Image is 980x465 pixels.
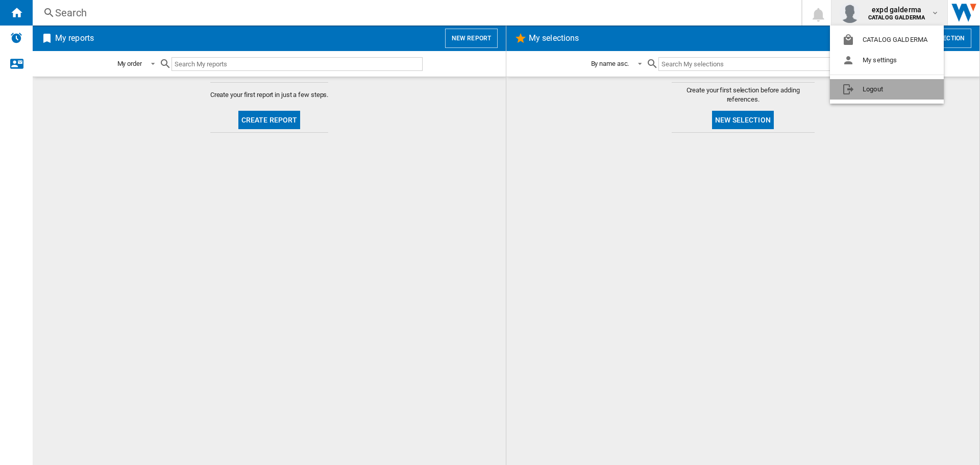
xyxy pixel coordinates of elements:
[830,30,944,50] button: CATALOG GALDERMA
[830,50,944,70] button: My settings
[830,79,944,100] button: Logout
